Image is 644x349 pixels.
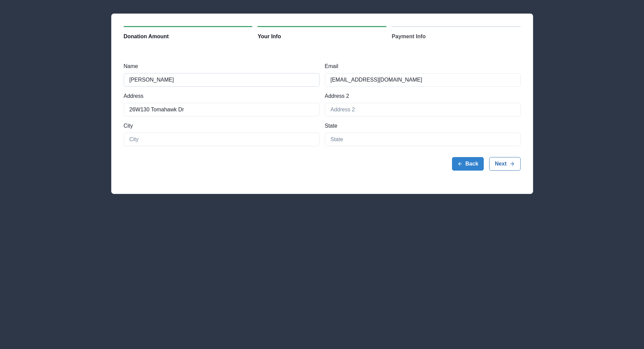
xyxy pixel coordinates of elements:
[124,73,319,87] input: Name
[124,32,169,41] span: Donation Amount
[325,92,517,100] label: Address 2
[124,62,315,70] label: Name
[325,122,517,130] label: State
[124,122,315,130] label: City
[325,133,521,146] input: State
[325,62,517,70] label: Email
[124,103,319,116] input: Address
[258,32,281,41] span: Your Info
[489,157,521,171] button: Next
[325,103,521,116] input: Address 2
[452,157,484,171] button: Back
[124,92,315,100] label: Address
[325,73,521,87] input: Email
[392,32,426,41] span: Payment Info
[124,133,319,146] input: City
